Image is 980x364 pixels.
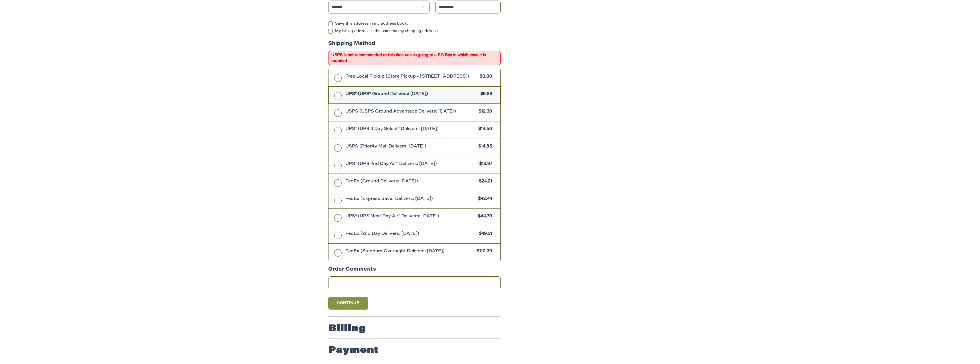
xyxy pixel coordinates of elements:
span: $24.21 [476,178,492,185]
span: USPS (USPS Ground Advantage Delivers: [DATE]) [345,109,476,115]
span: FedEx (Standard Overnight Delivers: [DATE]) [345,248,474,255]
label: Save this address in my address book. [328,21,501,26]
span: USPS is not recommended at this time unless going to a PO Box in which case it is required [328,51,501,65]
span: $14.85 [476,143,492,150]
legend: Shipping Method [328,40,375,51]
span: FedEx (Ground Delivers: [DATE]) [345,178,476,185]
span: UPS® (UPS® Ground Delivers: [DATE]) [345,91,478,98]
label: My billing address is the same as my shipping address. [328,29,501,34]
span: $42.44 [475,196,492,202]
button: Continue [328,297,368,310]
span: $44.70 [475,213,492,220]
span: $12.30 [476,109,492,115]
span: $14.50 [476,126,492,133]
span: $16.97 [476,161,492,168]
span: UPS® (UPS 2nd Day Air® Delivers: [DATE]) [345,161,477,168]
h2: Payment [328,345,379,356]
span: $9.89 [478,91,492,98]
span: $49.31 [476,231,492,237]
h2: Billing [328,323,366,335]
legend: Order Comments [328,266,376,276]
span: UPS® (UPS Next Day Air® Delivers: [DATE]) [345,213,476,220]
span: FedEx (Express Saver Delivers: [DATE]) [345,196,476,202]
span: UPS® (UPS 3 Day Select® Delivers: [DATE]) [345,126,476,133]
span: USPS (Priority Mail Delivers: [DATE]) [345,143,476,150]
span: Free Local Pickup (Store Pickup - [STREET_ADDRESS]) [345,74,477,80]
span: $110.30 [474,248,492,255]
span: FedEx (2nd Day Delivers: [DATE]) [345,231,476,237]
span: $0.00 [477,74,492,80]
